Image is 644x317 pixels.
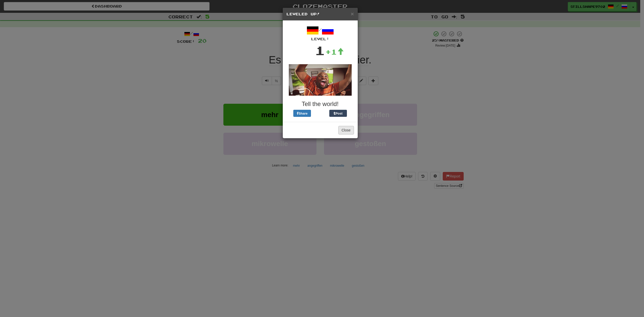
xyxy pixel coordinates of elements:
div: 1 [315,42,325,59]
h3: Tell the world! [287,101,354,107]
button: Share [293,110,311,117]
button: Close [351,11,354,16]
button: Close [338,126,354,134]
div: / [287,24,354,42]
iframe: X Post Button [311,110,329,117]
span: × [351,11,354,17]
img: anon-dude-dancing-749b357b783eda7f85c51e4a2e1ee5269fc79fcf7d6b6aa88849e9eb2203d151.gif [289,64,352,96]
div: +1 [325,47,344,57]
div: Level: [287,37,354,42]
button: Post [329,110,347,117]
h5: Leveled Up! [287,12,354,17]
